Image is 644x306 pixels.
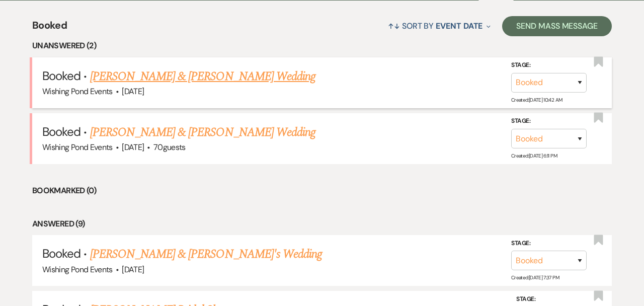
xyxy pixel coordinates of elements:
[384,13,495,39] button: Sort By Event Date
[511,97,562,103] span: Created: [DATE] 10:42 AM
[122,264,144,275] span: [DATE]
[502,16,612,36] button: Send Mass Message
[90,245,323,263] a: [PERSON_NAME] & [PERSON_NAME]'s Wedding
[90,123,315,141] a: [PERSON_NAME] & [PERSON_NAME] Wedding
[32,18,67,39] span: Booked
[122,86,144,97] span: [DATE]
[32,217,612,231] li: Answered (9)
[32,184,612,197] li: Bookmarked (0)
[122,142,144,152] span: [DATE]
[516,294,592,305] label: Stage:
[436,21,482,31] span: Event Date
[42,124,80,139] span: Booked
[42,246,80,261] span: Booked
[42,142,113,152] span: Wishing Pond Events
[153,142,186,152] span: 70 guests
[511,60,587,71] label: Stage:
[511,116,587,127] label: Stage:
[42,86,113,97] span: Wishing Pond Events
[511,152,557,159] span: Created: [DATE] 6:11 PM
[388,21,400,31] span: ↑↓
[32,39,612,52] li: Unanswered (2)
[90,67,315,86] a: [PERSON_NAME] & [PERSON_NAME] Wedding
[42,264,113,275] span: Wishing Pond Events
[511,238,587,249] label: Stage:
[42,68,80,84] span: Booked
[511,274,559,281] span: Created: [DATE] 7:37 PM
